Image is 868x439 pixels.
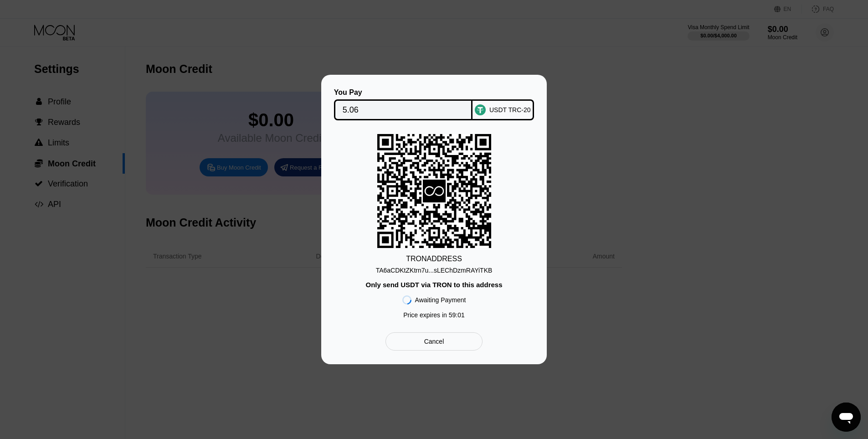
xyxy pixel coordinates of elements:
div: Cancel [424,337,444,346]
div: USDT TRC-20 [489,106,531,114]
div: Only send USDT via TRON to this address [365,281,502,289]
span: 59 : 01 [449,311,465,319]
div: Cancel [385,332,483,351]
div: Price expires in [403,311,465,319]
div: TRON ADDRESS [406,255,462,263]
div: TA6aCDKtZKtrn7u...sLEChDzmRAYiTKB [376,263,493,274]
div: You Pay [334,88,473,97]
div: Awaiting Payment [415,296,466,304]
iframe: Кнопка запуска окна обмена сообщениями [832,403,861,432]
div: You PayUSDT TRC-20 [335,88,533,120]
div: TA6aCDKtZKtrn7u...sLEChDzmRAYiTKB [376,267,493,274]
